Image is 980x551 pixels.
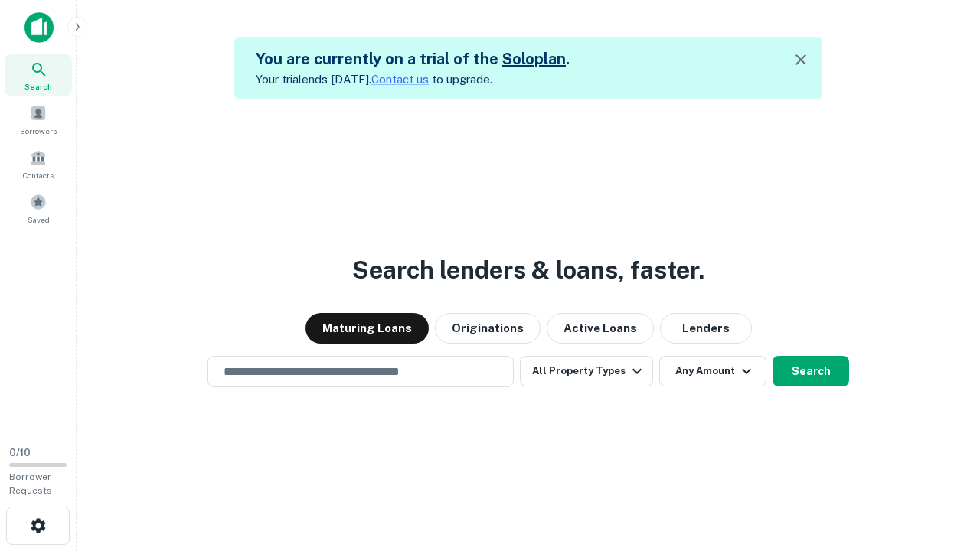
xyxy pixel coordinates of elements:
[20,125,57,137] span: Borrowers
[256,47,570,70] h5: You are currently on a trial of the .
[5,54,72,96] a: Search
[9,447,31,458] span: 0 / 10
[660,313,752,344] button: Lenders
[547,313,654,344] button: Active Loans
[256,70,570,89] p: Your trial ends [DATE]. to upgrade.
[371,73,429,86] a: Contact us
[5,99,72,140] a: Borrowers
[5,187,72,229] a: Saved
[28,214,50,226] span: Saved
[24,80,52,93] span: Search
[5,143,72,184] a: Contacts
[305,313,429,344] button: Maturing Loans
[659,356,766,386] button: Any Amount
[23,169,54,181] span: Contacts
[435,313,541,344] button: Originations
[773,356,849,386] button: Search
[502,50,566,68] a: Soloplan
[903,429,980,502] iframe: Chat Widget
[520,356,653,386] button: All Property Types
[9,471,52,496] span: Borrower Requests
[24,12,54,43] img: capitalize-icon.png
[352,252,704,289] h3: Search lenders & loans, faster.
